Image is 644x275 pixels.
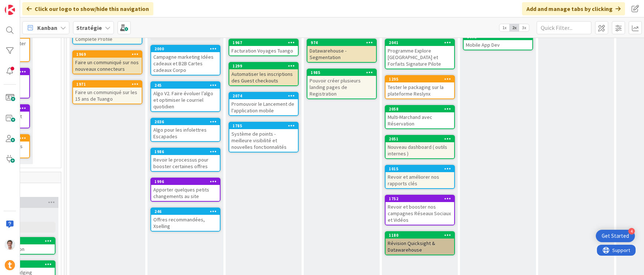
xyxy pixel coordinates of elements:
div: 1892Mobile App Dev [464,34,532,50]
input: Quick Filter... [537,21,591,34]
a: 1015Revoir et améliorer nos rapports clés [385,165,455,189]
div: 1986 [151,148,220,155]
a: 2074Promouvoir le Lancement de l'application mobile [229,92,299,116]
div: 1985 [311,70,376,75]
div: 1299 [229,63,298,69]
div: 1785 [229,123,298,129]
div: Facturation Voyages Tuango [229,46,298,55]
div: 246 [151,208,220,215]
a: 2000Campagne marketing Idées cadeaux et B2B Cartes cadeaux Corpo [150,45,221,75]
div: 2058 [389,106,454,112]
div: 1752 [389,196,454,201]
div: 1969Faire un communiqué sur nos nouveaux connecteurs [73,51,142,74]
a: 974Datawarehouse - Segmentation [307,39,377,63]
div: Faire un communiqué sur nos nouveaux connecteurs [73,58,142,74]
div: Algo pour les infolettres Escapades [151,125,220,141]
div: 1986Revoir le processus pour booster certaines offres [151,148,220,171]
div: 1967 [233,40,298,45]
div: Faire un communiqué sur les 15 ans de Tuango [73,88,142,104]
div: 1299Automatiser les inscriptions des Guest checkouts [229,63,298,85]
span: 3x [519,24,529,31]
div: Programme Explore [GEOGRAPHIC_DATA] et Forfaits Signature Pilote [386,46,454,69]
div: 2000 [154,46,220,51]
div: 2036 [154,119,220,124]
div: 4 [628,228,635,235]
div: 1969 [76,52,142,57]
a: 246Offres recommandées, Xselling [150,208,221,232]
a: 1180Révision Quicksight & Datawarehouse [385,231,455,255]
div: 1785Système de points - meilleure visibilité et nouvelles fonctionnalités [229,123,298,152]
div: 1295 [386,76,454,82]
div: 2051 [389,136,454,142]
div: 1985 [307,69,376,76]
div: 246 [154,209,220,214]
a: 1752Revoir et booster nos campagnes Réseaux Sociaux et Vidéos [385,195,455,225]
div: 1785 [233,123,298,128]
div: 245 [154,83,220,88]
img: avatar [5,260,15,270]
div: Système de points - meilleure visibilité et nouvelles fonctionnalités [229,129,298,152]
div: 2074Promouvoir le Lancement de l'application mobile [229,93,298,115]
div: Complete Profile [73,34,142,44]
div: 1996Apporter quelques petits changements au site [151,178,220,201]
div: Mobile App Dev [464,40,532,50]
div: Get Started [602,232,629,240]
div: 245Algo V2. Faire évoluer l’algo et optimiser le courriel quotidien [151,82,220,111]
div: 2074 [229,93,298,99]
div: 974 [307,39,376,46]
div: Pouvoir créer plusieurs landing pages de Registration [307,76,376,98]
a: 1969Faire un communiqué sur nos nouveaux connecteurs [72,50,142,74]
img: Visit kanbanzone.com [5,5,15,15]
div: 2000 [151,46,220,52]
div: 2041 [386,39,454,46]
a: 2036Algo pour les infolettres Escapades [150,118,221,142]
div: 1180 [386,232,454,239]
div: Multi-Marchand avec Réservation [386,112,454,128]
a: 1785Système de points - meilleure visibilité et nouvelles fonctionnalités [229,122,299,152]
a: 2051Nouveau dashboard ( outils internes ) [385,135,455,159]
b: Stratégie [76,24,102,31]
div: 2074 [233,93,298,98]
a: 1299Automatiser les inscriptions des Guest checkouts [229,62,299,86]
div: 2058Multi-Marchand avec Réservation [386,106,454,128]
div: 1015 [389,166,454,171]
div: Algo V2. Faire évoluer l’algo et optimiser le courriel quotidien [151,89,220,111]
a: 1996Apporter quelques petits changements au site [150,178,221,202]
div: 2041 [389,40,454,45]
div: Add and manage tabs by clicking [522,2,625,15]
a: 1986Revoir le processus pour booster certaines offres [150,148,221,172]
div: 974 [311,40,376,45]
span: 1x [499,24,509,31]
div: Revoir et améliorer nos rapports clés [386,172,454,188]
div: Offres recommandées, Xselling [151,215,220,231]
div: 2000Campagne marketing Idées cadeaux et B2B Cartes cadeaux Corpo [151,46,220,75]
div: Campagne marketing Idées cadeaux et B2B Cartes cadeaux Corpo [151,52,220,75]
a: 1295Tester le packaging sur la plateforme Reslynx [385,75,455,99]
a: 1892Mobile App Dev [463,33,533,50]
div: 1971Faire un communiqué sur les 15 ans de Tuango [73,81,142,104]
div: Revoir le processus pour booster certaines offres [151,155,220,171]
div: 245 [151,82,220,89]
div: Promouvoir le Lancement de l'application mobile [229,99,298,115]
div: 1985Pouvoir créer plusieurs landing pages de Registration [307,69,376,98]
div: Click our logo to show/hide this navigation [22,2,153,15]
span: Add Card... [159,32,183,38]
div: 1996 [151,178,220,185]
div: 2041Programme Explore [GEOGRAPHIC_DATA] et Forfaits Signature Pilote [386,39,454,69]
a: 1971Faire un communiqué sur les 15 ans de Tuango [72,80,142,104]
div: Nouveau dashboard ( outils internes ) [386,142,454,158]
a: 2058Multi-Marchand avec Réservation [385,105,455,129]
div: 2051 [386,136,454,142]
div: 1015Revoir et améliorer nos rapports clés [386,166,454,188]
div: Datawarehouse - Segmentation [307,46,376,62]
div: Automatiser les inscriptions des Guest checkouts [229,69,298,85]
div: 1752 [386,195,454,202]
a: 1967Facturation Voyages Tuango [229,39,299,56]
div: 1971 [73,81,142,88]
span: Kanban [37,23,57,32]
div: 2051Nouveau dashboard ( outils internes ) [386,136,454,158]
div: Open Get Started checklist, remaining modules: 4 [596,230,635,242]
div: Revoir et booster nos campagnes Réseaux Sociaux et Vidéos [386,202,454,225]
div: 1967 [229,39,298,46]
div: 1299 [233,63,298,69]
